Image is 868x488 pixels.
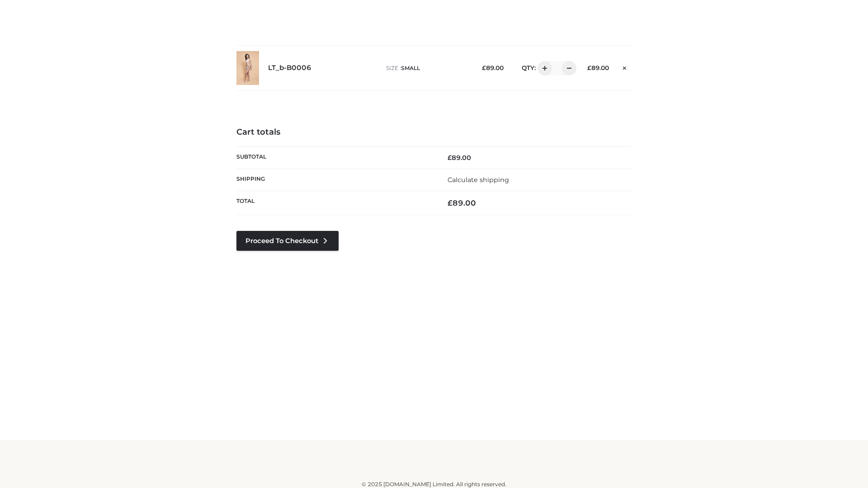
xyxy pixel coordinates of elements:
h4: Cart totals [236,127,632,137]
a: Proceed to Checkout [236,231,339,251]
bdi: 89.00 [448,154,471,162]
p: size : [386,64,468,72]
span: £ [448,154,452,162]
th: Total [236,191,434,215]
th: Shipping [236,169,434,191]
img: LT_b-B0006 - SMALL [236,51,259,85]
span: £ [482,64,486,71]
span: SMALL [401,65,420,71]
bdi: 89.00 [482,64,504,71]
span: £ [448,198,453,207]
bdi: 89.00 [448,198,476,207]
div: QTY: [513,61,573,75]
th: Subtotal [236,146,434,169]
a: Calculate shipping [448,176,509,184]
span: £ [587,64,591,71]
bdi: 89.00 [587,64,609,71]
a: Remove this item [618,61,632,73]
a: LT_b-B0006 [268,64,311,72]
